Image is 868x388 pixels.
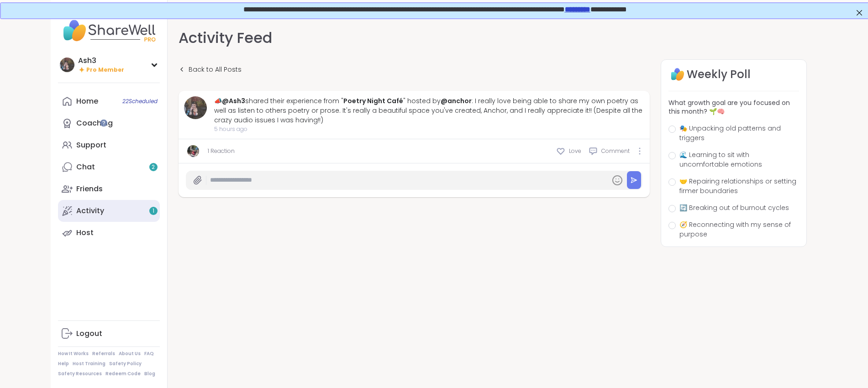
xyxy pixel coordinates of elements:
div: Friends [76,184,103,194]
span: 5 hours ago [214,125,644,133]
img: Well Logo [668,65,687,84]
span: 2 [152,163,155,171]
div: Support [76,140,106,150]
span: Pro Member [86,66,124,74]
span: 🔄 Breaking out of burnout cycles [679,203,789,213]
a: FAQ [144,351,154,357]
span: Back to All Posts [189,65,242,74]
img: anchor [187,145,199,157]
div: Coaching [76,118,113,128]
a: Friends [58,178,160,200]
a: Poetry Night Café [343,96,403,105]
a: Host Training [73,361,105,367]
img: Ash3 [60,58,74,72]
a: Blog [144,371,155,377]
span: Comment [601,147,630,155]
div: Ash3 [78,56,124,66]
a: Home22Scheduled [58,90,160,112]
h3: What growth goal are you focused on this month? 🌱🧠 [668,99,799,116]
span: 🧭 Reconnecting with my sense of purpose [679,220,799,239]
div: Chat [76,162,95,172]
span: 🎭 Unpacking old patterns and triggers [679,124,799,143]
a: Back to All Posts [179,59,242,80]
span: 🌊 Learning to sit with uncomfortable emotions [679,150,799,169]
h4: Weekly Poll [687,67,751,82]
a: About Us [119,351,141,357]
img: Ash3 [184,96,207,119]
span: Love [569,147,581,155]
a: @Ash3 [222,96,245,105]
a: Safety Policy [109,361,142,367]
a: Referrals [92,351,115,357]
span: 22 Scheduled [122,98,158,105]
div: Activity [76,206,104,216]
a: Support [58,134,160,156]
a: Redeem Code [105,371,141,377]
a: Coaching [58,112,160,134]
a: How It Works [58,351,89,357]
a: Host [58,222,160,244]
a: Activity1 [58,200,160,222]
div: Host [76,228,94,238]
iframe: Spotlight [100,119,107,126]
span: 🤝 Repairing relationships or setting firmer boundaries [679,177,799,196]
div: Logout [76,329,102,339]
div: Home [76,96,98,106]
a: @anchor [441,96,472,105]
img: ShareWell Nav Logo [58,15,160,47]
a: Safety Resources [58,371,102,377]
a: Help [58,361,69,367]
div: 📣 shared their experience from " " hosted by : I really love being able to share my own poetry as... [214,96,644,125]
a: 1 Reaction [208,147,235,155]
h3: Activity Feed [179,28,272,48]
span: 1 [153,207,154,215]
a: Logout [58,323,160,345]
a: Chat2 [58,156,160,178]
